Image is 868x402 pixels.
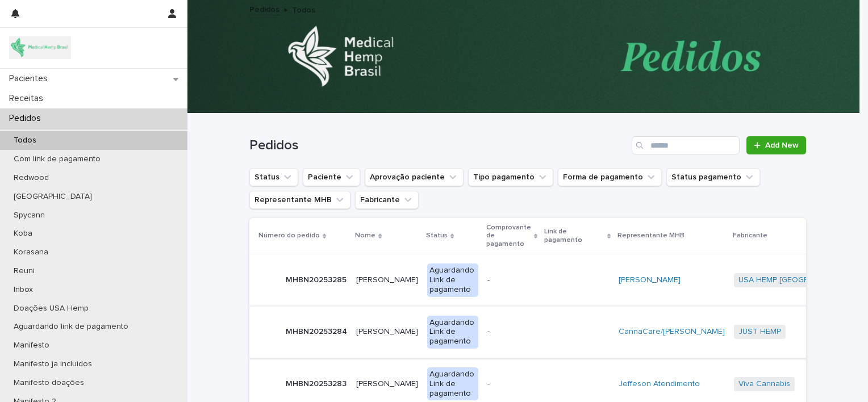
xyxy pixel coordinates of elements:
a: Pedidos [249,2,279,15]
p: Com link de pagamento [5,154,110,164]
button: Aprovação paciente [365,168,464,186]
p: William Polizel [356,377,420,389]
button: Fabricante [355,191,419,209]
a: Viva Cannabis [738,379,790,389]
p: MHBN20253283 [286,377,349,389]
p: Receitas [5,93,52,104]
button: Forma de pagamento [558,168,662,186]
p: Link de pagamento [544,225,604,246]
p: Representante MHB [617,229,685,242]
p: Manifesto ja incluidos [5,359,101,369]
p: William Polizel [356,325,420,337]
p: - [487,327,536,337]
p: Inbox [5,285,42,295]
button: Paciente [303,168,360,186]
p: Korasana [5,248,57,257]
div: Aguardando Link de pagamento [427,263,478,296]
p: Número do pedido [258,229,320,242]
p: Manifesto [5,341,59,350]
p: MHBN20253285 [286,273,349,285]
p: Fabricante [733,229,767,242]
span: Add New [765,141,799,149]
div: Aguardando Link de pagamento [427,316,478,349]
p: Doações USA Hemp [5,304,98,313]
p: Reuni [5,266,44,276]
p: Redwood [5,173,58,183]
a: [PERSON_NAME] [619,275,681,285]
p: Comprovante de pagamento [486,221,531,250]
input: Search [632,136,740,154]
p: Todos [292,3,315,15]
p: Koba [5,229,41,238]
button: Status [249,168,298,186]
a: JUST HEMP [738,327,781,337]
p: Status [426,229,448,242]
p: [GEOGRAPHIC_DATA] [5,192,101,202]
img: 4SJayOo8RSQX0lnsmxob [9,36,71,59]
p: - [487,379,536,389]
h1: Pedidos [249,137,627,154]
p: Aguardando link de pagamento [5,322,137,332]
p: - [487,275,536,285]
div: Aguardando Link de pagamento [427,367,478,400]
a: Add New [746,136,806,154]
a: USA HEMP [GEOGRAPHIC_DATA] [738,275,858,285]
p: Pacientes [5,73,57,84]
a: CannaCare/[PERSON_NAME] [619,327,725,337]
a: Jeffeson Atendimento [619,379,700,389]
p: MHBN20253284 [286,325,349,337]
p: Nome [355,229,375,242]
button: Representante MHB [249,191,350,209]
button: Status pagamento [666,168,760,186]
p: Spycann [5,211,54,220]
p: Manifesto doações [5,378,93,388]
p: Pedidos [5,113,50,124]
button: Tipo pagamento [468,168,553,186]
p: Thaiane Soares Costa [356,273,420,285]
p: Todos [5,136,45,145]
